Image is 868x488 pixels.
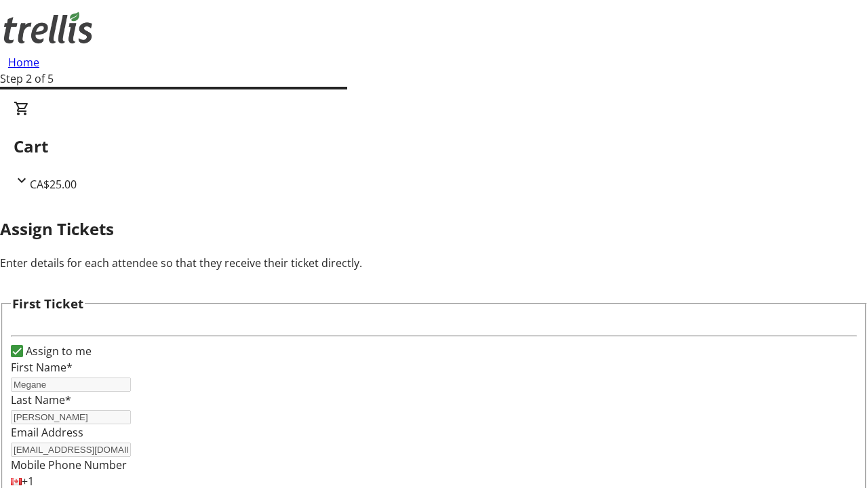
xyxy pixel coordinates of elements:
h3: First Ticket [12,294,83,313]
div: CartCA$25.00 [14,100,854,192]
label: Mobile Phone Number [11,457,127,472]
label: Last Name* [11,392,71,407]
label: Email Address [11,425,83,440]
span: CA$25.00 [30,177,77,192]
h2: Cart [14,134,854,159]
label: First Name* [11,360,73,375]
label: Assign to me [23,343,92,359]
